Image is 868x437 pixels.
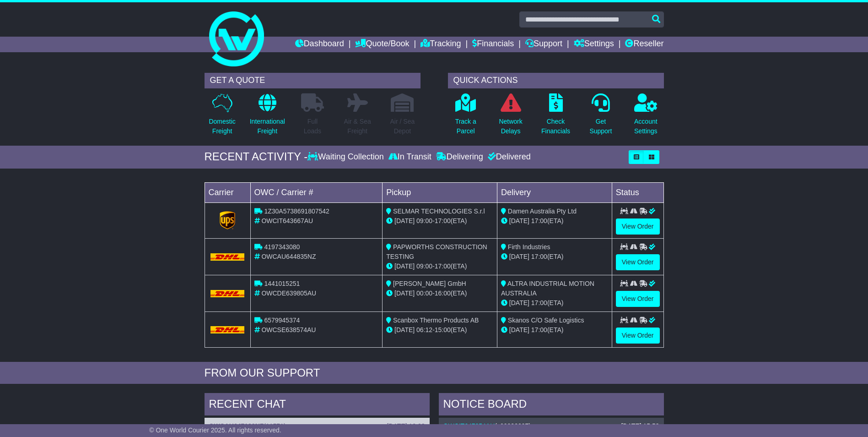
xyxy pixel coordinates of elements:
[416,262,432,270] span: 09:00
[485,152,531,162] div: Delivered
[261,326,316,333] span: OWCSE638574AU
[616,328,660,344] a: View Order
[383,182,497,202] td: Pickup
[261,217,313,224] span: OWCIT643667AU
[508,317,584,324] span: Skanos C/O Safe Logistics
[205,73,421,88] div: GET A QUOTE
[501,298,608,308] div: (ETA)
[416,290,432,297] span: 00:00
[509,299,529,306] span: [DATE]
[509,217,529,224] span: [DATE]
[264,208,329,215] span: 1Z30A5738691807542
[261,290,316,297] span: OWCDE639805AU
[205,150,308,164] div: RECENT ACTIVITY -
[355,37,409,52] a: Quote/Book
[390,117,415,136] p: Air / Sea Depot
[210,253,245,261] img: DHL.png
[393,208,485,215] span: SELMAR TECHNOLOGIES S.r.l
[501,325,608,335] div: (ETA)
[210,290,245,297] img: DHL.png
[386,325,493,335] div: - (ETA)
[261,253,316,260] span: OWCAU644835NZ
[541,117,570,136] p: Check Financials
[416,217,432,224] span: 09:00
[501,252,608,262] div: (ETA)
[205,393,430,418] div: RECENT CHAT
[541,93,571,141] a: CheckFinancials
[435,217,451,224] span: 17:00
[220,211,235,229] img: GetCarrierServiceLogo
[205,182,250,202] td: Carrier
[501,280,594,297] span: ALTRA INDUSTRIAL MOTION AUSTRALIA
[264,280,300,287] span: 1441015251
[344,117,371,136] p: Air & Sea Freight
[525,37,562,52] a: Support
[209,422,264,430] a: OWCAU647130NZ
[616,218,660,235] a: View Order
[394,217,415,224] span: [DATE]
[531,326,547,333] span: 17:00
[386,243,487,260] span: PAPWORTHS CONSTRUCTION TESTING
[443,422,659,430] div: ( )
[448,73,664,88] div: QUICK ACTIONS
[264,317,300,324] span: 6579945374
[455,117,476,136] p: Track a Parcel
[616,254,660,270] a: View Order
[443,422,495,430] a: OWCIT647254AU
[386,216,493,226] div: - (ETA)
[509,253,529,260] span: [DATE]
[531,253,547,260] span: 17:00
[508,243,550,251] span: Firth Industries
[625,37,663,52] a: Reseller
[210,326,245,333] img: DHL.png
[295,37,344,52] a: Dashboard
[589,93,612,141] a: GetSupport
[264,243,300,251] span: 4197343080
[149,426,281,434] span: © One World Courier 2025. All rights reserved.
[387,422,425,430] div: [DATE] 10:08
[421,37,461,52] a: Tracking
[266,422,284,430] span: 11571
[531,299,547,306] span: 17:00
[435,262,451,270] span: 17:00
[434,152,485,162] div: Delivering
[416,326,432,333] span: 06:12
[509,326,529,333] span: [DATE]
[394,262,415,270] span: [DATE]
[393,280,466,287] span: [PERSON_NAME] GmbH
[497,422,528,430] span: s00032297
[386,289,493,298] div: - (ETA)
[498,93,523,141] a: NetworkDelays
[386,152,434,162] div: In Transit
[574,37,614,52] a: Settings
[499,117,522,136] p: Network Delays
[301,117,324,136] p: Full Loads
[497,182,612,202] td: Delivery
[612,182,663,202] td: Status
[209,422,425,430] div: ( )
[249,93,286,141] a: InternationalFreight
[205,366,664,380] div: FROM OUR SUPPORT
[621,422,659,430] div: [DATE] 15:53
[209,117,235,136] p: Domestic Freight
[472,37,514,52] a: Financials
[634,93,658,141] a: AccountSettings
[435,290,451,297] span: 16:00
[307,152,386,162] div: Waiting Collection
[394,326,415,333] span: [DATE]
[634,117,658,136] p: Account Settings
[439,393,664,418] div: NOTICE BOARD
[455,93,477,141] a: Track aParcel
[393,317,479,324] span: Scanbox Thermo Products AB
[394,290,415,297] span: [DATE]
[435,326,451,333] span: 15:00
[589,117,612,136] p: Get Support
[386,262,493,271] div: - (ETA)
[208,93,236,141] a: DomesticFreight
[250,117,285,136] p: International Freight
[501,216,608,226] div: (ETA)
[250,182,383,202] td: OWC / Carrier #
[508,208,577,215] span: Damen Australia Pty Ltd
[531,217,547,224] span: 17:00
[616,291,660,307] a: View Order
